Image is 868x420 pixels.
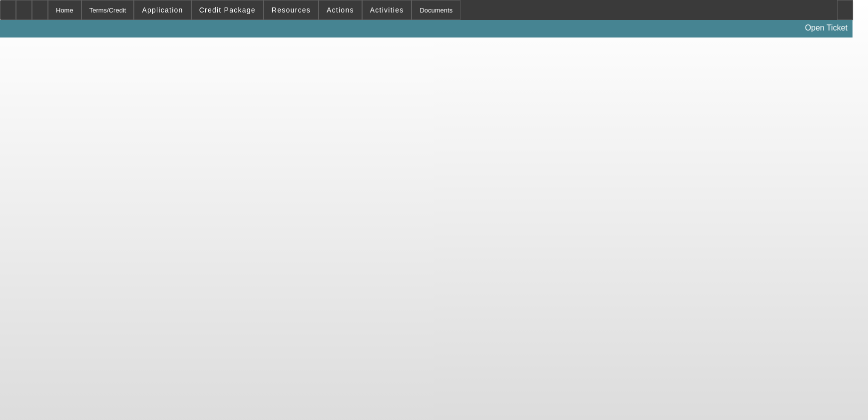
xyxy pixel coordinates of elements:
button: Credit Package [192,0,263,19]
span: Resources [272,6,311,14]
span: Credit Package [199,6,256,14]
button: Resources [264,0,318,19]
a: Open Ticket [801,19,852,36]
span: Application [142,6,183,14]
button: Actions [319,0,362,19]
span: Actions [327,6,354,14]
button: Activities [363,0,412,19]
span: Activities [370,6,404,14]
button: Application [134,0,190,19]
